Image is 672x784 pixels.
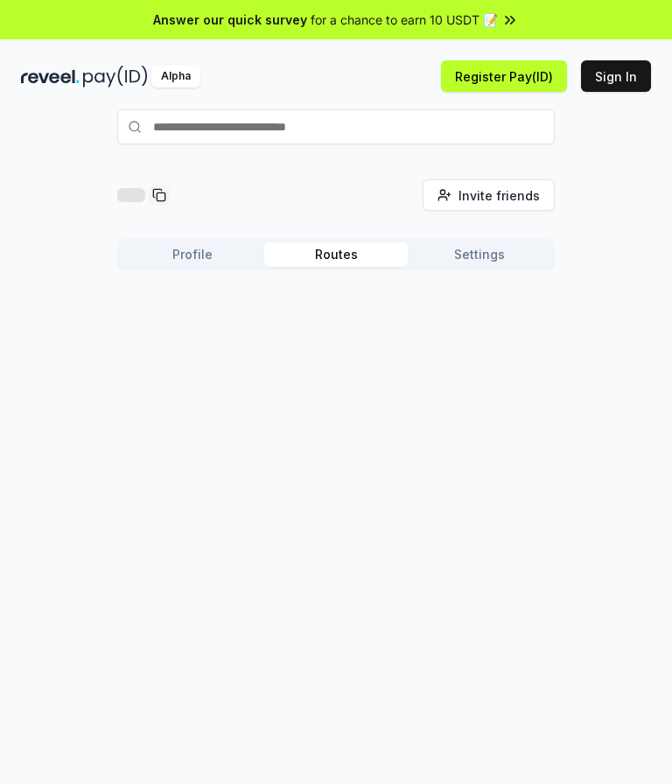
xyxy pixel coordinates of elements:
button: Settings [408,242,551,267]
span: Answer our quick survey [153,10,307,29]
div: Alpha [151,66,200,87]
span: Invite friends [458,186,540,205]
img: reveel_dark [21,66,80,87]
button: Invite friends [423,179,555,211]
button: Routes [264,242,408,267]
span: for a chance to earn 10 USDT 📝 [311,10,498,29]
img: pay_id [83,66,148,87]
button: Sign In [581,60,651,92]
button: Register Pay(ID) [441,60,567,92]
button: Profile [121,242,264,267]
